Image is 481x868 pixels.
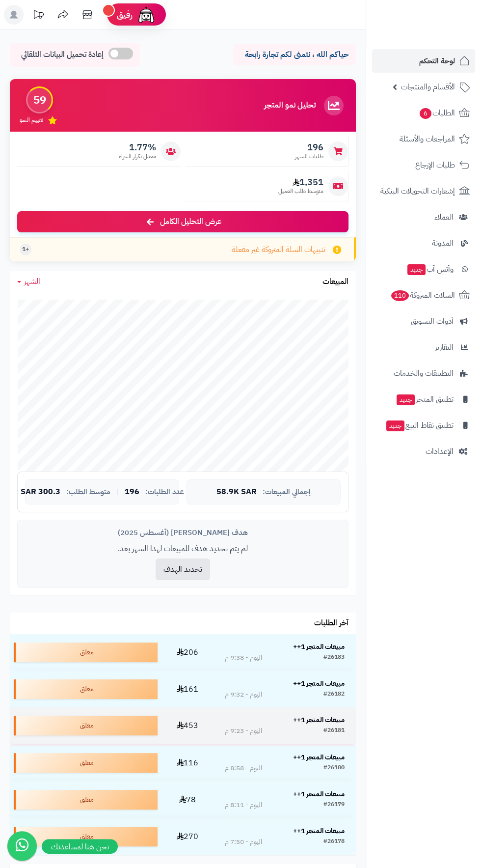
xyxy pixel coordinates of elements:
[240,49,348,60] p: حياكم الله ، نتمنى لكم تجارة رابحة
[263,488,311,496] span: إجمالي المبيعات:
[136,5,156,25] img: ai-face.png
[397,394,415,405] span: جديد
[125,488,139,497] span: 196
[314,619,348,628] h3: آخر الطلبات
[232,244,325,255] span: تنبيهات السلة المتروكة غير مفعلة
[293,826,345,836] strong: مبيعات المتجر 1++
[372,309,475,333] a: أدوات التسويق
[225,653,262,663] div: اليوم - 9:38 م
[372,179,475,203] a: إشعارات التحويلات البنكية
[264,101,316,110] h3: تحليل نمو المتجر
[21,49,104,60] span: إعادة تحميل البيانات التلقائي
[372,205,475,229] a: العملاء
[161,782,213,818] td: 78
[415,158,455,172] span: طلبات الإرجاع
[278,187,323,196] span: متوسط طلب العميل
[225,800,262,810] div: اليوم - 8:11 م
[391,290,409,301] span: 110
[21,488,60,497] span: 300.3 SAR
[323,726,345,736] div: #26181
[407,264,426,275] span: جديد
[293,715,345,725] strong: مبيعات المتجر 1++
[386,420,404,431] span: جديد
[278,177,323,188] span: 1,351
[385,419,454,432] span: تطبيق نقاط البيع
[372,362,475,385] a: التطبيقات والخدمات
[216,488,257,497] span: 58.9K SAR
[372,153,475,177] a: طلبات الإرجاع
[66,488,110,496] span: متوسط الطلب:
[225,837,262,847] div: اليوم - 7:50 م
[372,414,475,437] a: تطبيق نقاط البيعجديد
[372,388,475,411] a: تطبيق المتجرجديد
[161,671,213,707] td: 161
[293,752,345,762] strong: مبيعات المتجر 1++
[435,340,454,354] span: التقارير
[225,763,262,773] div: اليوم - 8:58 م
[406,262,454,276] span: وآتس آب
[24,276,40,287] span: الشهر
[14,679,158,699] div: معلق
[401,80,455,94] span: الأقسام والمنتجات
[432,236,454,250] span: المدونة
[400,132,455,146] span: المراجعات والأسئلة
[293,678,345,689] strong: مبيعات المتجر 1++
[372,440,475,463] a: الإعدادات
[419,54,455,68] span: لوحة التحكم
[145,488,184,496] span: عدد الطلبات:
[372,127,475,151] a: المراجعات والأسئلة
[372,336,475,359] a: التقارير
[14,827,158,846] div: معلق
[323,763,345,773] div: #26180
[17,211,348,232] a: عرض التحليل الكامل
[293,789,345,799] strong: مبيعات المتجر 1++
[323,837,345,847] div: #26178
[434,210,454,224] span: العملاء
[419,106,455,120] span: الطلبات
[119,142,156,153] span: 1.77%
[295,152,323,161] span: طلبات الشهر
[225,726,262,736] div: اليوم - 9:23 م
[161,818,213,855] td: 270
[26,5,51,27] a: تحديثات المنصة
[372,101,475,125] a: الطلبات6
[14,790,158,810] div: معلق
[322,278,348,286] h3: المبيعات
[420,108,431,119] span: 6
[119,152,156,161] span: معدل تكرار الشراء
[14,643,158,662] div: معلق
[295,142,323,153] span: 196
[17,276,40,287] a: الشهر
[426,445,454,458] span: الإعدادات
[323,800,345,810] div: #26179
[372,231,475,255] a: المدونة
[160,216,221,227] span: عرض التحليل الكامل
[116,488,119,496] span: |
[323,690,345,700] div: #26182
[161,634,213,671] td: 206
[161,707,213,744] td: 453
[14,753,158,773] div: معلق
[372,283,475,307] a: السلات المتروكة110
[161,745,213,781] td: 116
[411,314,454,328] span: أدوات التسويق
[156,559,210,580] button: تحديد الهدف
[117,9,133,21] span: رفيق
[225,690,262,700] div: اليوم - 9:32 م
[14,716,158,735] div: معلق
[372,49,475,73] a: لوحة التحكم
[390,288,455,302] span: السلات المتروكة
[22,245,29,253] span: +1
[293,642,345,652] strong: مبيعات المتجر 1++
[323,653,345,663] div: #26183
[380,184,455,198] span: إشعارات التحويلات البنكية
[396,392,454,406] span: تطبيق المتجر
[25,543,341,555] p: لم يتم تحديد هدف للمبيعات لهذا الشهر بعد.
[20,116,43,124] span: تقييم النمو
[394,366,454,380] span: التطبيقات والخدمات
[25,528,341,538] div: هدف [PERSON_NAME] (أغسطس 2025)
[372,257,475,281] a: وآتس آبجديد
